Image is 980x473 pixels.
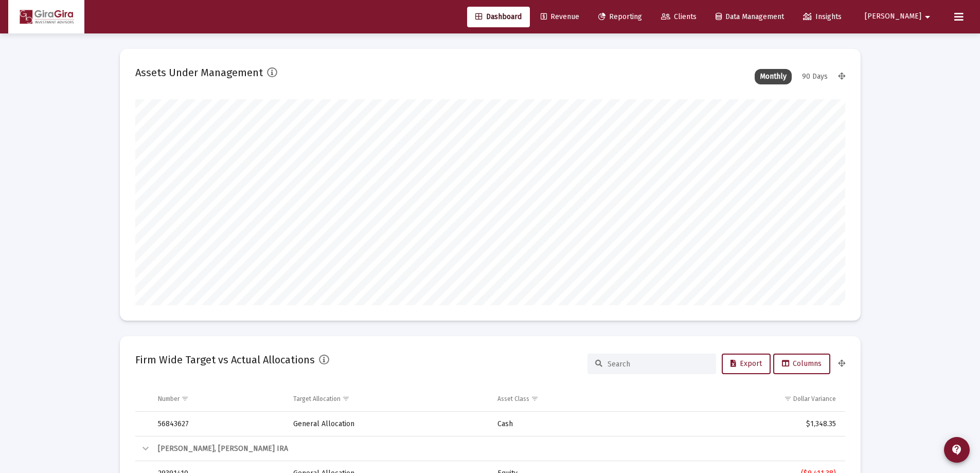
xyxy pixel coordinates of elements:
button: Columns [773,354,830,374]
td: Column Asset Class [490,387,649,411]
td: Column Target Allocation [286,387,490,411]
span: Insights [803,12,842,21]
span: Show filter options for column 'Dollar Variance' [784,395,792,402]
div: Target Allocation [293,395,341,403]
a: Insights [795,7,850,27]
span: Show filter options for column 'Asset Class' [531,395,539,402]
td: 56843627 [151,412,287,436]
div: Dollar Variance [793,395,836,403]
h2: Assets Under Management [135,64,263,81]
span: Reporting [598,12,642,21]
span: Export [730,359,762,368]
span: Data Management [716,12,784,21]
div: Monthly [755,69,792,84]
span: Clients [661,12,697,21]
div: 90 Days [797,69,833,84]
div: Asset Class [497,395,529,403]
td: Column Dollar Variance [649,387,845,411]
span: Columns [782,359,822,368]
span: Show filter options for column 'Target Allocation' [342,395,350,402]
div: Number [158,395,180,403]
span: Revenue [541,12,579,21]
td: General Allocation [286,412,490,436]
span: Show filter options for column 'Number' [181,395,189,402]
div: [PERSON_NAME], [PERSON_NAME] IRA [158,444,836,454]
input: Search [608,360,708,369]
td: Column Number [151,387,287,411]
span: [PERSON_NAME] [865,12,921,21]
td: Collapse [135,436,151,461]
mat-icon: contact_support [951,444,963,456]
img: Dashboard [16,7,77,27]
mat-icon: arrow_drop_down [921,7,934,27]
button: Export [722,354,771,374]
a: Clients [653,7,705,27]
h2: Firm Wide Target vs Actual Allocations [135,352,315,368]
a: Revenue [532,7,587,27]
span: Dashboard [475,12,522,21]
a: Data Management [707,7,792,27]
a: Reporting [590,7,650,27]
div: $1,348.35 [656,419,835,429]
a: Dashboard [467,7,530,27]
td: Cash [490,412,649,436]
button: [PERSON_NAME] [852,6,946,27]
